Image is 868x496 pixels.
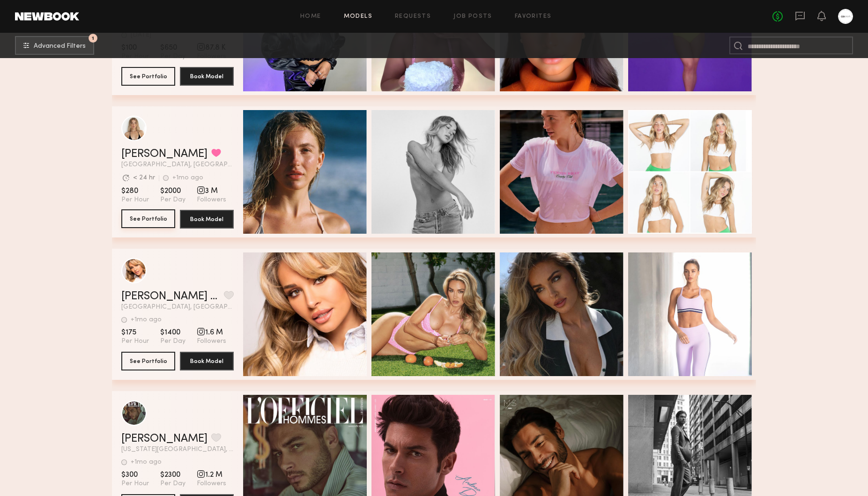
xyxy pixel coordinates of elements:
span: 1.6 M [197,328,226,337]
span: Followers [197,196,226,204]
span: $280 [121,186,149,196]
button: Book Model [180,210,234,229]
span: 3 M [197,186,226,196]
span: [US_STATE][GEOGRAPHIC_DATA], [GEOGRAPHIC_DATA] [121,446,234,453]
span: 1 [92,36,94,40]
span: Per Day [160,480,185,488]
button: Book Model [180,352,234,370]
a: Models [344,14,372,20]
span: Per Hour [121,337,149,346]
span: $300 [121,470,149,480]
div: < 24 hr [133,175,155,181]
div: +1mo ago [131,317,162,323]
a: Job Posts [453,14,492,20]
a: Requests [395,14,431,20]
span: $2000 [160,186,185,196]
a: See Portfolio [121,210,175,229]
span: 1.2 M [197,470,226,480]
button: See Portfolio [121,209,175,228]
span: $175 [121,328,149,337]
span: Followers [197,480,226,488]
span: [GEOGRAPHIC_DATA], [GEOGRAPHIC_DATA] [121,304,234,311]
div: +1mo ago [131,459,162,466]
button: 1Advanced Filters [15,36,94,55]
span: [GEOGRAPHIC_DATA], [GEOGRAPHIC_DATA] [121,162,234,168]
a: [PERSON_NAME] [PERSON_NAME] [121,291,220,302]
span: Advanced Filters [34,43,86,50]
a: Home [300,14,321,20]
span: $1400 [160,328,185,337]
span: Per Day [160,337,185,346]
span: Per Hour [121,196,149,204]
a: [PERSON_NAME] [121,433,208,444]
span: Per Day [160,196,185,204]
span: $2300 [160,470,185,480]
button: See Portfolio [121,67,175,86]
span: Per Hour [121,480,149,488]
div: +1mo ago [172,175,203,181]
button: Book Model [180,67,234,86]
button: See Portfolio [121,352,175,370]
a: [PERSON_NAME] [121,148,208,160]
a: Favorites [515,14,552,20]
span: Followers [197,337,226,346]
